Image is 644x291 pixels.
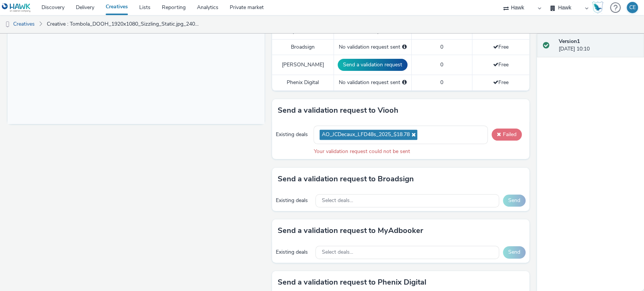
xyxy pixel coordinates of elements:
[503,246,526,258] button: Send
[503,195,526,207] button: Send
[321,198,353,204] span: Select deals...
[321,132,409,138] span: AO_JCDecaux_LFD48s_2025_$18.78
[338,43,407,51] div: No validation request sent
[43,15,204,33] a: Creative : Tombola_DOOH_1920x1080_Sizzling_Static.jpg_24072025
[278,277,426,288] h3: Send a validation request to Phenix Digital
[338,59,407,71] button: Send a validation request
[278,105,398,116] h3: Send a validation request to Viooh
[272,55,334,75] td: [PERSON_NAME]
[321,249,353,256] span: Select deals...
[276,197,312,204] div: Existing deals
[440,61,443,68] span: 0
[492,129,522,141] button: Failed
[440,43,443,51] span: 0
[592,2,606,14] a: Hawk Academy
[629,2,636,13] div: CE
[278,173,414,185] h3: Send a validation request to Broadsign
[272,39,334,55] td: Broadsign
[402,43,407,51] div: Please select a deal below and click on Send to send a validation request to Broadsign.
[2,3,31,12] img: undefined Logo
[559,38,638,53] div: [DATE] 10:10
[278,225,423,236] h3: Send a validation request to MyAdbooker
[272,75,334,90] td: Phenix Digital
[314,148,525,155] div: Your validation request could not be sent
[559,38,580,45] strong: Version 1
[493,79,509,86] span: Free
[276,131,310,138] div: Existing deals
[4,21,11,28] img: dooh
[65,23,192,94] img: Advertisement preview
[493,43,509,51] span: Free
[493,61,509,68] span: Free
[402,79,407,86] div: Please select a deal below and click on Send to send a validation request to Phenix Digital.
[440,79,443,86] span: 0
[276,248,312,256] div: Existing deals
[592,2,603,14] img: Hawk Academy
[338,79,407,86] div: No validation request sent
